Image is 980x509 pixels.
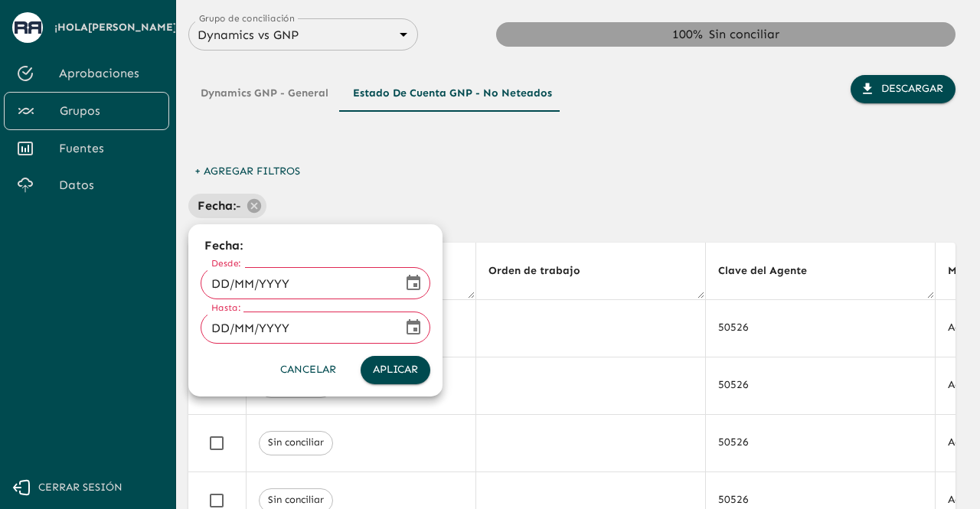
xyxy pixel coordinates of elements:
button: Choose date [398,312,429,343]
label: Desde: [211,260,241,266]
button: Aplicar [361,356,430,384]
input: DD/MM/YYYY [201,262,392,305]
strong: Fecha : [204,237,434,255]
button: Cancelar [274,356,342,384]
label: Hasta: [211,305,240,311]
button: Choose date [398,268,429,299]
input: DD/MM/YYYY [201,306,392,349]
